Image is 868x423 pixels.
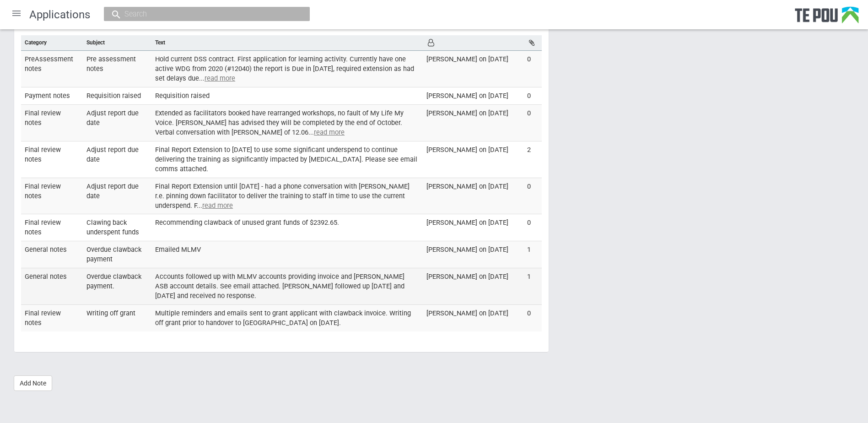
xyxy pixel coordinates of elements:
a: Add Note [14,375,52,391]
td: Writing off grant [83,305,151,331]
td: Adjust report due date [83,141,151,178]
td: Accounts followed up with MLMV accounts providing invoice and [PERSON_NAME] ASB account details. ... [151,268,423,305]
td: 0 [523,87,542,104]
u: read more [202,201,233,210]
td: Adjust report due date [83,104,151,141]
td: Requisition raised [151,87,423,104]
td: Final review notes [21,305,83,331]
td: Final Report Extension to [DATE] to use some significant underspend to continue delivering the tr... [151,141,423,178]
td: [PERSON_NAME] on [DATE] [423,178,523,214]
td: 0 [523,178,542,214]
td: 2 [523,141,542,178]
td: [PERSON_NAME] on [DATE] [423,87,523,104]
td: Recommending clawback of unused grant funds of $2392.65. [151,214,423,241]
td: [PERSON_NAME] on [DATE] [423,241,523,268]
td: Requisition raised [83,87,151,104]
td: Emailed MLMV [151,241,423,268]
td: Overdue clawback payment. [83,268,151,305]
td: [PERSON_NAME] on [DATE] [423,141,523,178]
u: read more [205,74,235,82]
td: Overdue clawback payment [83,241,151,268]
td: Pre assessment notes [83,51,151,87]
td: 0 [523,104,542,141]
td: 0 [523,305,542,331]
td: Extended as facilitators booked have rearranged workshops, no fault of My Life My Voice. [PERSON_... [151,104,423,141]
td: [PERSON_NAME] on [DATE] [423,214,523,241]
input: Search [122,9,283,19]
td: Final review notes [21,104,83,141]
td: Final review notes [21,178,83,214]
td: Hold current DSS contract. First application for learning activity. Currently have one active WDG... [151,51,423,87]
td: 1 [523,268,542,305]
td: Final review notes [21,214,83,241]
td: 0 [523,51,542,87]
td: Clawing back underspent funds [83,214,151,241]
td: General notes [21,241,83,268]
td: 1 [523,241,542,268]
td: [PERSON_NAME] on [DATE] [423,305,523,331]
td: Final Report Extension until [DATE] - had a phone conversation with [PERSON_NAME] r.e. pinning do... [151,178,423,214]
u: read more [314,128,345,136]
td: General notes [21,268,83,305]
th: Text [151,35,423,51]
td: 0 [523,214,542,241]
td: [PERSON_NAME] on [DATE] [423,268,523,305]
th: Subject [83,35,151,51]
td: Payment notes [21,87,83,104]
td: [PERSON_NAME] on [DATE] [423,104,523,141]
td: [PERSON_NAME] on [DATE] [423,51,523,87]
td: Multiple reminders and emails sent to grant applicant with clawback invoice. Writing off grant pr... [151,305,423,331]
td: PreAssessment notes [21,51,83,87]
td: Final review notes [21,141,83,178]
th: Category [21,35,83,51]
td: Adjust report due date [83,178,151,214]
